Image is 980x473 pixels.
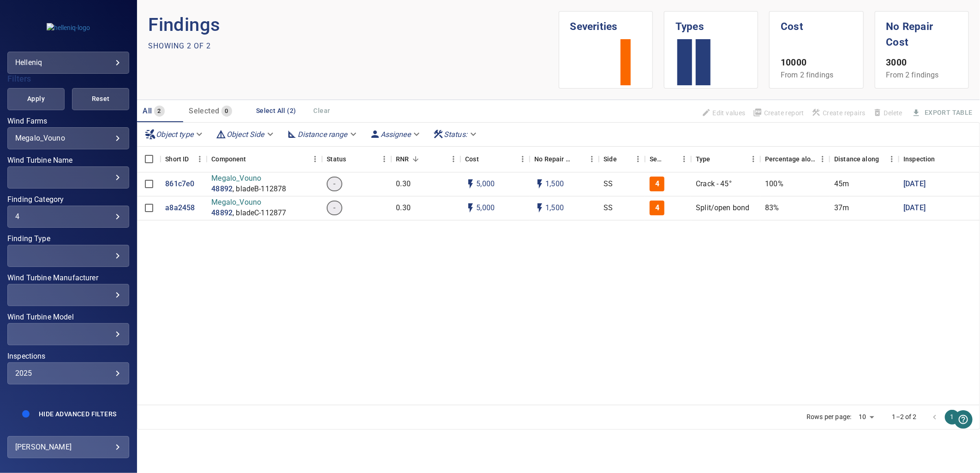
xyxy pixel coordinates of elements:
button: Hide Advanced Filters [33,407,122,421]
div: Percentage along [760,146,830,172]
label: Finding Category [7,196,129,203]
div: Percentage along [765,146,816,172]
p: 37m [834,203,849,213]
p: 1–2 of 2 [892,412,917,421]
label: Wind Farms [7,118,129,125]
span: Findings that are included in repair orders can not be deleted [869,105,906,121]
p: Rows per page: [807,412,851,421]
div: Object type [141,126,208,142]
button: Menu [308,152,322,166]
svg: Auto impact [534,178,545,189]
button: Menu [677,152,691,166]
button: Select All (2) [252,102,300,119]
span: Hide Advanced Filters [39,410,116,418]
p: 3000 [886,56,957,70]
div: 4 [15,212,121,221]
div: Distance range [283,126,362,142]
button: Sort [346,153,359,166]
button: page 1 [945,410,960,425]
div: No Repair Cost [530,146,599,172]
div: Side [604,146,617,172]
label: Wind Turbine Manufacturer [7,274,129,282]
h1: Types [675,12,747,35]
span: Reset [84,93,118,105]
span: - [328,179,341,189]
div: Wind Farms [7,127,129,149]
button: Menu [193,152,207,166]
p: 45m [834,179,849,189]
div: [PERSON_NAME] [15,440,121,455]
button: Menu [885,152,899,166]
span: 2 [154,106,165,117]
button: Reset [72,88,129,110]
div: Cost [460,146,530,172]
p: Megalo_Vouno [211,173,286,184]
h1: No Repair Cost [886,12,957,50]
div: 10 [855,410,878,424]
em: Object Side [227,130,264,139]
p: 0.30 [396,179,411,189]
div: Object Side [212,126,279,142]
div: Megalo_Vouno [15,134,121,142]
svg: Auto cost [465,178,476,189]
span: Findings that are included in repair orders will not be updated [698,105,749,121]
p: 1,500 [545,179,564,189]
label: Finding Type [7,235,129,242]
div: Short ID [161,146,207,172]
em: Object type [156,130,193,139]
div: helleniq [15,55,121,70]
button: Menu [447,152,460,166]
div: Wind Turbine Name [7,166,129,189]
a: 48892 [211,184,233,195]
p: 4 [655,179,659,189]
div: Short ID [165,146,189,172]
span: Apply the latest inspection filter to create repairs [808,105,869,121]
p: Findings [148,11,558,39]
h1: Cost [781,12,852,35]
div: Projected additional costs incurred by waiting 1 year to repair. This is a function of possible i... [534,146,572,172]
div: Finding Category [7,206,129,228]
p: [DATE] [903,203,926,213]
div: Distance along [830,146,899,172]
div: Repair Now Ratio: The ratio of the additional incurred cost of repair in 1 year and the cost of r... [396,146,409,172]
div: Component [211,146,246,172]
div: Severity [650,146,664,172]
div: Status: [429,126,482,142]
span: - [328,203,341,213]
a: a8a2458 [165,203,195,213]
label: Wind Turbine Model [7,313,129,321]
p: Megalo_Vouno [211,197,286,208]
p: , bladeB-112878 [233,184,286,195]
em: Assignee [381,130,411,139]
div: 2025 [15,369,121,378]
em: Distance range [298,130,347,139]
p: 0.30 [396,203,411,213]
a: [DATE] [903,179,926,189]
div: Severity [645,146,691,172]
a: 861c7e0 [165,179,194,189]
p: SS [604,179,613,189]
a: 48892 [211,208,233,219]
p: SS [604,203,613,213]
div: Finding Type [7,245,129,267]
button: Sort [479,153,492,166]
h4: Filters [7,74,129,83]
p: Split/open bond [696,203,749,213]
button: Menu [585,152,599,166]
img: helleniq-logo [47,23,90,32]
div: helleniq [7,52,129,74]
p: 1,500 [545,203,564,213]
div: Inspection [903,146,935,172]
div: Status [322,146,391,172]
nav: pagination navigation [926,410,979,425]
p: 4 [655,203,659,213]
div: Side [599,146,645,172]
button: Menu [631,152,645,166]
div: Type [691,146,760,172]
button: Menu [747,152,760,166]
